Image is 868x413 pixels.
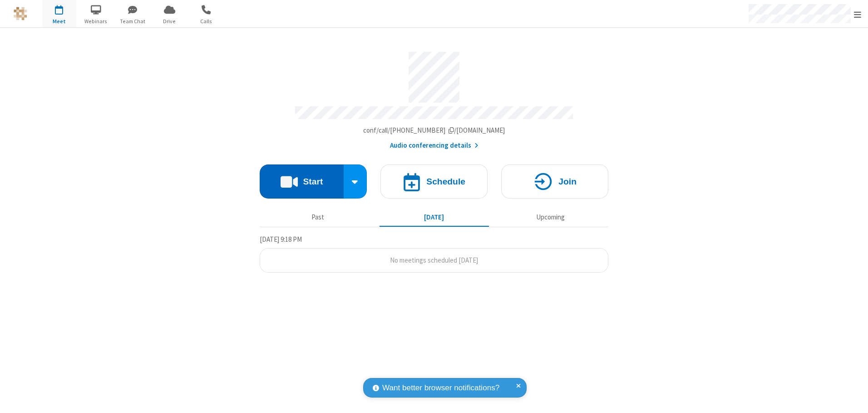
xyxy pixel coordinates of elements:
span: Meet [42,17,76,25]
button: Schedule [380,164,488,199]
button: Audio conferencing details [390,140,478,151]
span: Webinars [79,17,113,25]
span: Want better browser notifications? [382,382,499,394]
img: QA Selenium DO NOT DELETE OR CHANGE [14,7,27,20]
button: Upcoming [496,209,605,226]
button: Start [260,164,344,199]
div: Start conference options [344,164,367,199]
span: Team Chat [116,17,150,25]
button: [DATE] [380,209,489,226]
span: [DATE] 9:18 PM [260,235,302,244]
section: Today's Meetings [260,234,608,273]
h4: Start [303,177,323,186]
button: Join [501,164,608,199]
span: No meetings scheduled [DATE] [390,256,478,264]
span: Drive [153,17,187,25]
h4: Join [558,177,577,186]
span: Calls [189,17,223,25]
section: Account details [260,45,608,151]
h4: Schedule [426,177,465,186]
span: Copy my meeting room link [363,126,505,134]
button: Past [263,209,373,226]
button: Copy my meeting room linkCopy my meeting room link [363,125,505,136]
